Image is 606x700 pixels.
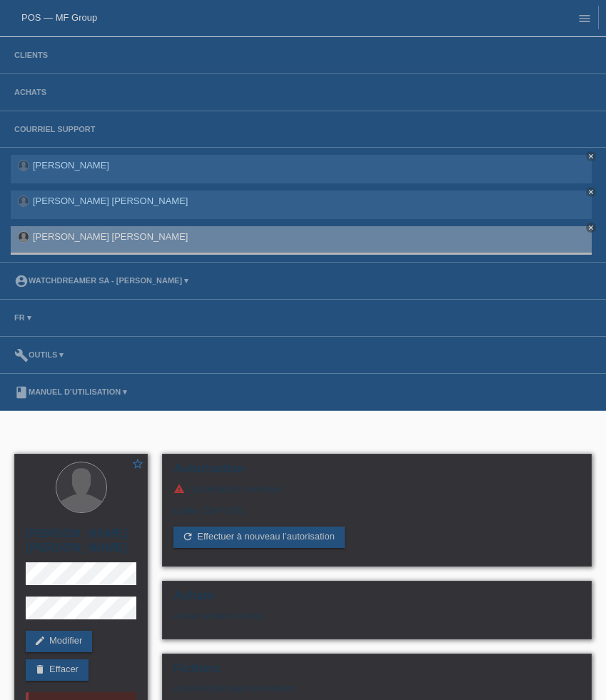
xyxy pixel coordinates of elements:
div: L’autorisation a échoué. [173,483,580,494]
a: star_border [131,457,144,472]
a: menu [570,14,599,22]
i: warning [173,483,185,494]
h2: [PERSON_NAME] [PERSON_NAME] [26,527,136,562]
i: build [14,348,29,362]
a: close [586,187,596,197]
a: bookManuel d’utilisation ▾ [7,387,134,396]
a: refreshEffectuer à nouveau l’autorisation [173,527,345,548]
a: POS — MF Group [21,12,97,23]
a: close [586,151,596,161]
i: edit [34,635,46,646]
div: Limite: CHF 0.00 [173,494,580,516]
h2: Achats [173,589,580,610]
a: [PERSON_NAME] [PERSON_NAME] [33,196,188,206]
a: Achats [7,88,54,96]
a: buildOutils ▾ [7,350,71,359]
div: Aucun fichier pour le moment [173,683,460,694]
a: FR ▾ [7,313,39,322]
a: [PERSON_NAME] [33,160,109,171]
i: close [587,224,595,231]
i: account_circle [14,274,29,288]
a: deleteEffacer [26,659,89,681]
i: delete [34,664,46,675]
i: star_border [131,457,144,470]
h2: Autorisation [173,462,580,483]
i: refresh [182,531,193,542]
a: account_circleWatchdreamer SA - [PERSON_NAME] ▾ [7,276,196,285]
i: book [14,385,29,400]
i: menu [577,11,592,26]
i: close [587,188,595,196]
i: close [587,153,595,160]
h2: Fichiers [173,661,580,683]
a: [PERSON_NAME] [PERSON_NAME] [33,231,188,242]
a: close [586,223,596,233]
a: Clients [7,51,55,59]
div: Aucun achat à ce jour. [173,610,580,631]
a: editModifier [26,631,92,652]
a: Courriel Support [7,125,102,133]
